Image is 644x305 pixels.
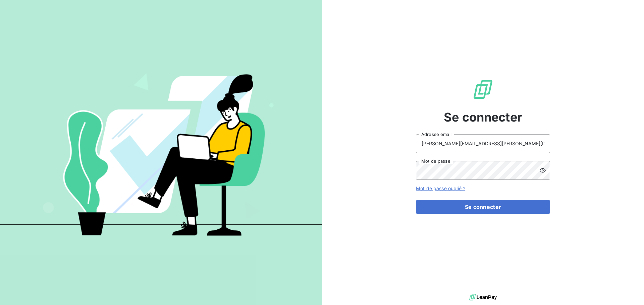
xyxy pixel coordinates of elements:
[444,108,522,126] span: Se connecter
[469,292,497,302] img: logo
[416,134,550,153] input: placeholder
[472,79,494,100] img: Logo LeanPay
[416,185,465,191] a: Mot de passe oublié ?
[416,200,550,214] button: Se connecter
